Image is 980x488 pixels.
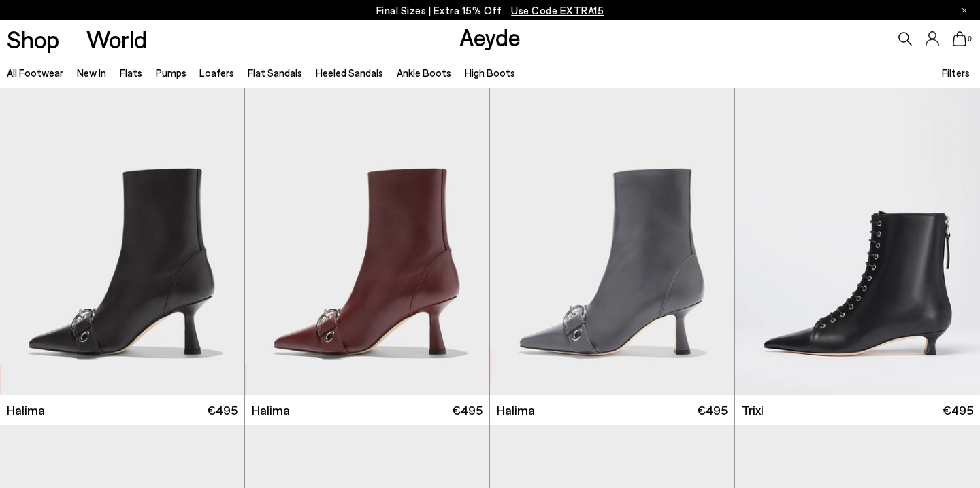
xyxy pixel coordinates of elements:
span: Halima [252,402,290,419]
a: Heeled Sandals [316,67,383,79]
span: Navigate to /collections/ss25-final-sizes [511,4,604,16]
span: Halima [7,402,45,419]
a: High Boots [465,67,515,79]
a: Pumps [156,67,186,79]
a: Flats [120,67,142,79]
img: Halima Eyelet Pointed Boots [490,88,734,394]
span: Filters [942,67,970,79]
a: Halima €495 [245,395,489,425]
a: New In [77,67,106,79]
a: All Footwear [7,67,63,79]
a: Loafers [199,67,234,79]
a: Ankle Boots [397,67,451,79]
span: €495 [697,402,728,419]
span: Halima [497,402,535,419]
img: Halima Eyelet Pointed Boots [245,88,489,394]
span: 0 [966,35,973,43]
img: Trixi Lace-Up Boots [735,88,980,394]
span: €495 [943,402,973,419]
span: €495 [452,402,483,419]
a: World [86,27,147,51]
a: Trixi €495 [735,395,980,425]
a: Aeyde [459,22,521,51]
span: Trixi [742,402,764,419]
a: Flat Sandals [248,67,302,79]
a: Halima €495 [490,395,734,425]
span: €495 [207,402,238,419]
a: Shop [7,27,59,51]
p: Final Sizes | Extra 15% Off [376,2,604,19]
a: 0 [953,31,966,46]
